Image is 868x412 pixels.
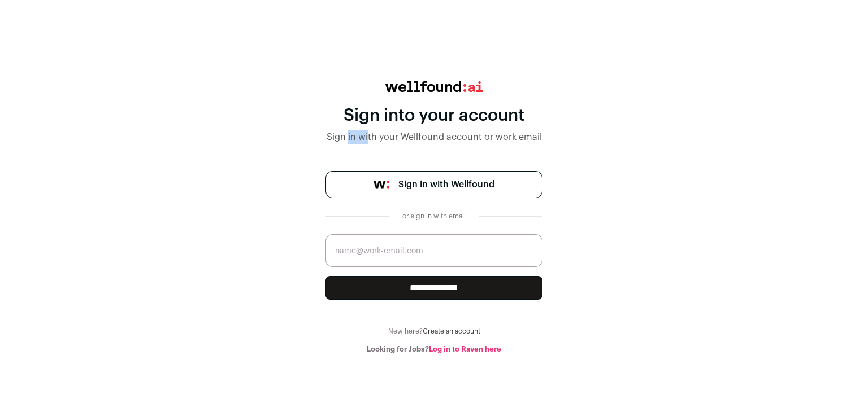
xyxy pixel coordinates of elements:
div: Sign into your account [325,106,542,126]
a: Sign in with Wellfound [325,171,542,198]
a: Create an account [423,328,480,335]
div: or sign in with email [398,212,470,221]
span: Sign in with Wellfound [398,178,494,191]
img: wellfound:ai [385,81,483,92]
div: Sign in with your Wellfound account or work email [325,130,542,144]
div: Looking for Jobs? [325,345,542,354]
div: New here? [325,327,542,336]
input: name@work-email.com [325,234,542,267]
a: Log in to Raven here [429,345,501,353]
img: wellfound-symbol-flush-black-fb3c872781a75f747ccb3a119075da62bfe97bd399995f84a933054e44a575c4.png [374,181,389,189]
